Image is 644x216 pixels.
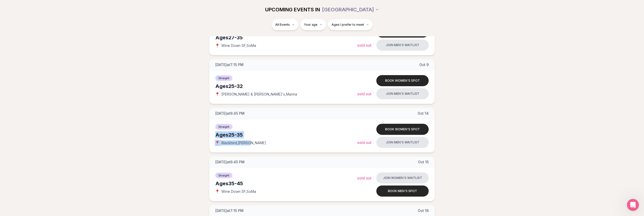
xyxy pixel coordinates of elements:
span: [DATE] at 6:45 PM [215,160,245,165]
span: Blackbird , [PERSON_NAME] [221,140,266,145]
span: Oct 16 [418,208,429,213]
span: Sold Out [357,176,372,180]
div: Ages 25-32 [215,83,357,90]
span: UPCOMING EVENTS IN [265,6,320,13]
span: Oct 9 [419,62,429,67]
span: [DATE] at 7:15 PM [215,208,244,213]
span: Straight [215,75,232,81]
span: Sold Out [357,140,372,145]
span: Oct 14 [418,111,429,116]
span: [DATE] at 7:15 PM [215,62,244,67]
span: Wine Down SF , SoMa [221,43,256,48]
button: Join women's waitlist [376,172,429,183]
span: Sold Out [357,43,372,47]
button: Join men's waitlist [376,88,429,99]
span: Oct 15 [418,160,429,165]
span: 📍 [215,190,219,194]
div: Ages 27-35 [215,34,357,41]
span: Your age [304,23,317,27]
button: Book women's spot [376,124,429,135]
button: Book women's spot [376,75,429,86]
button: [GEOGRAPHIC_DATA] [322,4,379,15]
span: Sold Out [357,92,372,96]
span: Straight [215,173,232,178]
button: All Events [272,19,298,30]
div: Ages 35-45 [215,180,357,187]
span: All Events [275,23,290,27]
button: Book men's spot [376,186,429,197]
span: Straight [215,124,232,130]
span: 📍 [215,92,219,96]
button: Join men's waitlist [376,40,429,51]
div: Ages 25-35 [215,131,357,138]
span: [DATE] at 6:45 PM [215,111,245,116]
button: Your age [300,19,326,30]
span: 📍 [215,44,219,48]
span: 📍 [215,141,219,145]
button: Ages I prefer to meet [328,19,373,30]
span: [PERSON_NAME] & [PERSON_NAME]'s , Marina [221,92,297,97]
span: Wine Down SF , SoMa [221,189,256,194]
iframe: Intercom live chat [627,199,639,211]
button: Join men's waitlist [376,137,429,148]
span: Ages I prefer to meet [332,23,364,27]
